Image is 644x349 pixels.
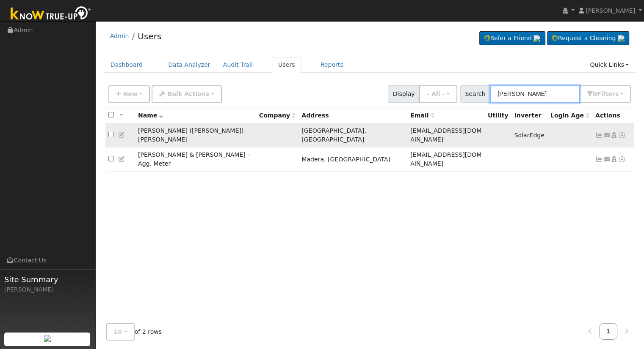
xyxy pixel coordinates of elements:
td: [GEOGRAPHIC_DATA], [GEOGRAPHIC_DATA] [299,123,407,147]
a: Dashboard [104,57,149,73]
td: [PERSON_NAME] & [PERSON_NAME] - Agg. Meter [135,147,256,172]
a: Audit Trail [217,57,259,73]
a: Robertwbaker333@Yahoo.ca [603,155,611,164]
span: s [615,90,618,97]
a: Users [272,57,301,73]
span: Bulk Actions [167,90,209,97]
a: Login As [610,132,618,139]
a: Other actions [618,131,626,140]
button: New [108,85,150,103]
a: 1 [599,323,618,340]
img: retrieve [44,335,51,342]
button: Bulk Actions [152,85,221,103]
span: [EMAIL_ADDRESS][DOMAIN_NAME] [410,151,481,167]
span: New [123,90,137,97]
span: Search [460,85,490,103]
div: [PERSON_NAME] [4,285,91,294]
a: Reports [314,57,350,73]
div: Actions [595,111,631,120]
a: Login As [610,156,618,163]
a: Request a Cleaning [547,31,629,46]
span: [EMAIL_ADDRESS][DOMAIN_NAME] [410,127,481,143]
img: retrieve [618,35,625,42]
img: retrieve [533,35,540,42]
input: Search [490,85,580,103]
a: Other actions [618,155,626,164]
span: of 2 rows [106,323,162,341]
a: Edit User [118,156,126,163]
span: Days since last login [550,112,589,119]
a: Users [138,31,161,41]
span: Company name [259,112,296,119]
div: Inverter [514,111,544,120]
a: Quick Links [583,57,635,73]
div: Address [301,111,404,120]
td: Madera, [GEOGRAPHIC_DATA] [299,147,407,172]
img: Know True-Up [6,5,95,24]
button: 0Filters [579,85,631,103]
span: Site Summary [4,274,91,285]
td: [PERSON_NAME] ([PERSON_NAME]) [PERSON_NAME] [135,123,256,147]
div: Utility [488,111,509,120]
a: Data Analyzer [162,57,217,73]
button: 10 [106,323,135,341]
span: 10 [114,328,122,335]
a: shrpshtr8@icloud.com [603,131,611,140]
a: Not connected [595,156,603,163]
span: Display [388,85,420,103]
span: Name [138,112,163,119]
a: Admin [110,33,129,39]
span: Email [410,112,434,119]
a: Refer a Friend [479,31,545,46]
span: Filter [597,90,619,97]
span: [PERSON_NAME] [586,7,635,14]
a: Edit User [118,131,126,138]
span: SolarEdge [514,132,544,139]
button: - All - [419,85,457,103]
a: Show Graph [595,132,603,139]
